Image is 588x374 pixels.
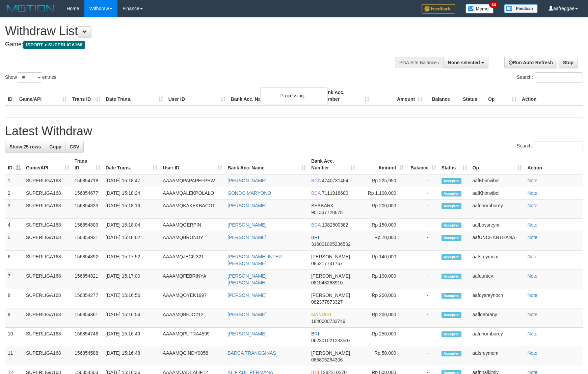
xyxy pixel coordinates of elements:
td: SUPERLIGA168 [23,251,72,270]
td: - [406,347,439,366]
span: ISPORT > SUPERLIGA168 [23,41,85,49]
td: SUPERLIGA168 [23,174,72,187]
td: Rp 100,000 [358,270,406,289]
a: Note [527,293,537,298]
a: Run Auto-Refresh [504,57,557,68]
td: AAAAMQGERPIN [160,219,225,231]
span: BCA [311,178,321,183]
td: SUPERLIGA168 [23,200,72,219]
td: - [406,251,439,270]
td: aafnhornborey [470,200,525,219]
span: None selected [448,60,480,65]
td: - [406,200,439,219]
th: Op: activate to sort column ascending [470,155,525,174]
td: 156854931 [72,231,103,251]
h1: Withdraw List [5,24,385,38]
a: Note [527,350,537,356]
a: [PERSON_NAME] [228,178,266,183]
td: AAAAMQFEBRINYA [160,270,225,289]
td: 8 [5,289,23,308]
td: 156854892 [72,251,103,270]
a: Note [527,235,537,240]
th: Bank Acc. Name [228,86,319,106]
td: Rp 50,000 [358,347,406,366]
span: Copy 7111918680 to clipboard [322,190,348,196]
td: AAAAMQOYEK1997 [160,289,225,308]
td: 1 [5,174,23,187]
span: Accepted [442,351,462,356]
span: Accepted [442,312,462,318]
a: [PERSON_NAME] [228,312,266,317]
h1: Latest Withdraw [5,124,583,138]
img: panduan.png [504,4,538,13]
th: ID [5,86,17,106]
th: Game/API: activate to sort column ascending [23,155,72,174]
label: Search: [517,141,583,151]
td: 156854277 [72,289,103,308]
th: Balance: activate to sort column ascending [406,155,439,174]
td: Rp 225,950 [358,174,406,187]
td: aafUNCHANTHANA [470,231,525,251]
td: 3 [5,200,23,219]
td: SUPERLIGA168 [23,231,72,251]
th: User ID: activate to sort column ascending [160,155,225,174]
span: Accepted [442,223,462,228]
a: [PERSON_NAME] [228,203,266,208]
a: Stop [559,57,578,68]
td: 5 [5,231,23,251]
th: Balance [425,86,460,106]
a: Note [527,312,537,317]
a: [PERSON_NAME] INTER [PERSON_NAME] [228,254,282,266]
th: Date Trans.: activate to sort column ascending [103,155,160,174]
span: BRI [311,235,319,240]
span: [PERSON_NAME] [311,254,350,259]
td: 156854746 [72,328,103,347]
span: Copy 062301021233507 to clipboard [311,338,351,343]
span: Show 25 rows [9,144,41,149]
a: Show 25 rows [5,141,45,153]
td: AAAAMQCINDY0858 [160,347,225,366]
span: Accepted [442,274,462,279]
button: None selected [444,57,488,68]
a: Note [527,190,537,196]
td: [DATE] 15:16:49 [103,328,160,347]
td: AAAAMQKAKEKBACOT [160,200,225,219]
td: 7 [5,270,23,289]
td: aafdysreynoch [470,289,525,308]
td: Rp 1,100,000 [358,187,406,200]
span: Copy 081543268910 to clipboard [311,280,343,285]
span: Accepted [442,293,462,299]
span: [PERSON_NAME] [311,273,350,279]
a: [PERSON_NAME] [PERSON_NAME] [228,273,266,285]
td: [DATE] 15:16:56 [103,289,160,308]
td: 2 [5,187,23,200]
span: Copy [49,144,61,149]
label: Show entries [5,72,56,83]
th: Trans ID: activate to sort column ascending [72,155,103,174]
td: - [406,187,439,200]
div: PGA Site Balance / [395,57,444,68]
a: [PERSON_NAME] [228,293,266,298]
td: aafnhornborey [470,328,525,347]
a: Copy [45,141,65,153]
a: Note [527,273,537,279]
span: Copy 4740731454 to clipboard [322,178,348,183]
span: Copy 082377873327 to clipboard [311,299,343,305]
th: Amount: activate to sort column ascending [358,155,406,174]
td: - [406,328,439,347]
td: Rp 140,000 [358,251,406,270]
th: Action [519,86,583,106]
td: aafsreymom [470,251,525,270]
td: 10 [5,328,23,347]
span: Accepted [442,235,462,241]
span: BCA [311,190,321,196]
td: - [406,231,439,251]
a: GONDO MARYONO [228,190,271,196]
th: Action [525,155,583,174]
td: 156854677 [72,187,103,200]
span: Copy 1082600382 to clipboard [322,222,348,228]
a: [PERSON_NAME] [228,235,266,240]
td: aafKhimvibol [470,187,525,200]
span: Copy 085805264306 to clipboard [311,357,343,363]
input: Search: [535,72,583,83]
